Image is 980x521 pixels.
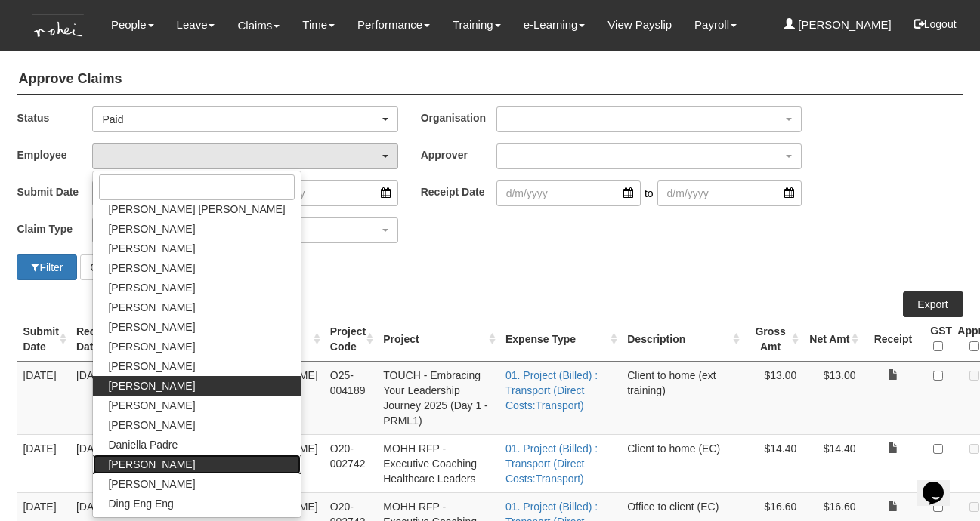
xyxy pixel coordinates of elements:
[784,8,892,42] a: [PERSON_NAME]
[108,418,195,433] span: [PERSON_NAME]
[324,434,377,492] td: O20-002742
[17,64,963,95] h4: Approve Claims
[108,359,195,374] span: [PERSON_NAME]
[641,180,657,206] span: to
[302,8,335,42] a: Time
[108,319,195,334] span: [PERSON_NAME]
[421,106,496,128] label: Organisation
[499,317,621,362] th: Expense Type : activate to sort column ascending
[744,317,802,362] th: Gross Amt : activate to sort column ascending
[903,6,967,42] button: Logout
[505,369,598,412] a: 01. Project (Billed) : Transport (Direct Costs:Transport)
[17,106,92,128] label: Status
[177,8,215,42] a: Leave
[903,291,963,317] a: Export
[17,434,70,492] td: [DATE]
[802,434,861,492] td: $14.40
[237,8,280,43] a: Claims
[802,317,861,362] th: Net Amt : activate to sort column ascending
[80,254,151,280] button: Clear Filter
[453,8,501,42] a: Training
[744,434,802,492] td: $14.40
[621,361,744,434] td: Client to home (ext training)
[924,317,951,362] th: GST
[607,8,672,42] a: View Payslip
[377,317,499,362] th: Project : activate to sort column ascending
[111,8,154,42] a: People
[17,217,92,239] label: Claim Type
[917,461,965,506] iframe: chat widget
[377,361,499,434] td: TOUCH - Embracing Your Leadership Journey 2025 (Day 1 - PRML1)
[108,457,195,472] span: [PERSON_NAME]
[70,434,126,492] td: [DATE]
[421,180,496,202] label: Receipt Date
[357,8,430,42] a: Performance
[108,221,195,236] span: [PERSON_NAME]
[862,317,925,362] th: Receipt
[108,280,195,295] span: [PERSON_NAME]
[108,202,285,217] span: [PERSON_NAME] [PERSON_NAME]
[70,317,126,362] th: Receipt Date : activate to sort column ascending
[621,317,744,362] th: Description : activate to sort column ascending
[496,180,641,206] input: d/m/yyyy
[324,361,377,434] td: O25-004189
[505,442,598,485] a: 01. Project (Billed) : Transport (Direct Costs:Transport)
[657,180,802,206] input: d/m/yyyy
[108,339,195,354] span: [PERSON_NAME]
[17,317,70,362] th: Submit Date : activate to sort column ascending
[108,378,195,393] span: [PERSON_NAME]
[744,361,802,434] td: $13.00
[108,476,195,492] span: [PERSON_NAME]
[70,361,126,434] td: [DATE]
[108,398,195,413] span: [PERSON_NAME]
[324,317,377,362] th: Project Code : activate to sort column ascending
[802,361,861,434] td: $13.00
[421,143,496,165] label: Approver
[17,361,70,434] td: [DATE]
[17,180,92,202] label: Submit Date
[108,260,195,276] span: [PERSON_NAME]
[253,180,397,206] input: d/m/yyyy
[108,437,178,452] span: Daniella Padre
[108,300,195,315] span: [PERSON_NAME]
[108,496,173,511] span: Ding Eng Eng
[524,8,586,42] a: e-Learning
[17,254,77,280] button: Filter
[377,434,499,492] td: MOHH RFP - Executive Coaching Healthcare Leaders
[92,106,397,132] button: Paid
[102,112,379,127] div: Paid
[17,143,92,165] label: Employee
[694,8,737,42] a: Payroll
[99,174,294,200] input: Search
[621,434,744,492] td: Client to home (EC)
[108,241,195,256] span: [PERSON_NAME]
